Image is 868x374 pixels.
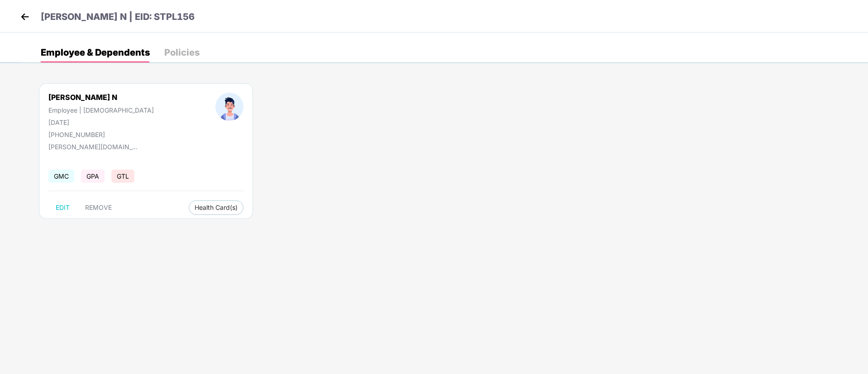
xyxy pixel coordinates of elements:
div: [PERSON_NAME][DOMAIN_NAME][EMAIL_ADDRESS][DOMAIN_NAME] [48,143,139,151]
div: Policies [164,48,200,57]
span: GPA [81,170,105,183]
div: Employee & Dependents [41,48,150,57]
div: [PHONE_NUMBER] [48,131,154,138]
img: profileImage [215,93,243,121]
p: [PERSON_NAME] N | EID: STPL156 [41,10,195,24]
div: Employee | [DEMOGRAPHIC_DATA] [48,106,154,114]
span: REMOVE [85,204,112,211]
button: Health Card(s) [189,200,243,215]
img: back [18,10,32,24]
button: REMOVE [78,200,119,215]
span: EDIT [56,204,70,211]
button: EDIT [48,200,77,215]
span: Health Card(s) [195,205,238,210]
div: [DATE] [48,118,154,126]
span: GTL [111,170,134,183]
div: [PERSON_NAME] N [48,93,154,102]
span: GMC [48,170,74,183]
